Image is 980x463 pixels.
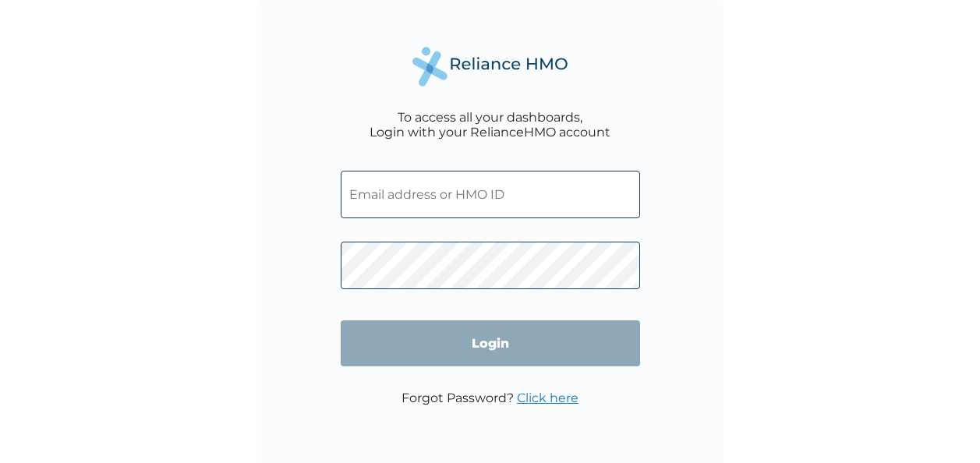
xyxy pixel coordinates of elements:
[341,171,640,218] input: Email address or HMO ID
[370,110,610,140] div: To access all your dashboards, Login with your RelianceHMO account
[402,391,578,405] p: Forgot Password?
[341,320,640,366] input: Login
[412,47,568,87] img: Reliance Health's Logo
[517,391,578,405] a: Click here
